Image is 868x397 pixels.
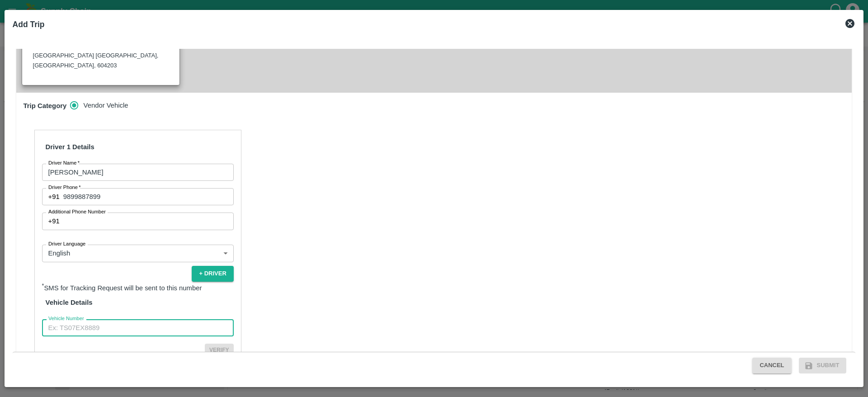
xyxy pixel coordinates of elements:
label: NO 1 Bus stand opposite [GEOGRAPHIC_DATA] [GEOGRAPHIC_DATA], [GEOGRAPHIC_DATA], 604203 [33,42,159,69]
h6: Trip Category [20,96,71,115]
b: Add Trip [13,20,45,29]
input: Ex: TS07EX8889 [42,319,234,336]
p: +91 [48,192,60,202]
strong: Driver 1 Details [46,143,94,151]
label: Driver Language [48,241,85,248]
div: trip_category [70,96,135,114]
button: + Driver [192,266,233,282]
p: English [48,248,71,258]
label: Address: [33,42,58,49]
label: Additional Phone Number [48,208,106,216]
label: Driver Phone [48,184,81,191]
span: Vendor Vehicle [84,100,128,110]
button: Cancel [752,358,791,373]
p: SMS for Tracking Request will be sent to this number [42,282,234,293]
label: Driver Name [48,160,80,167]
label: Vehicle Number [48,315,84,322]
p: +91 [48,216,60,226]
strong: Vehicle Details [46,299,93,306]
